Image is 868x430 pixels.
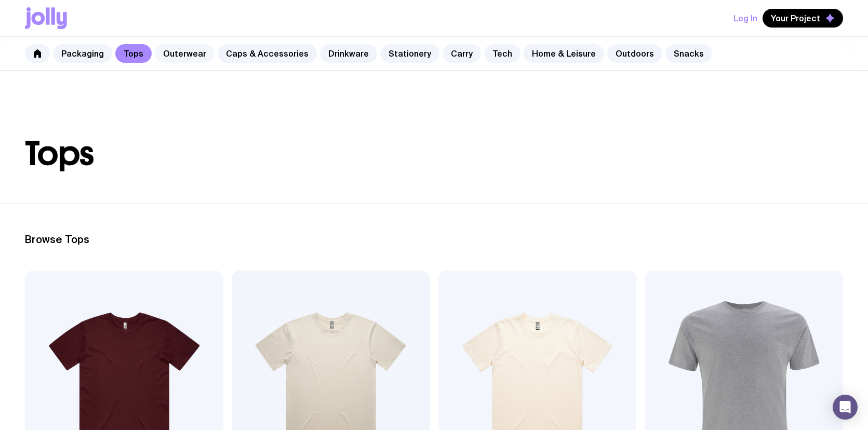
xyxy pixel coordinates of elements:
a: Drinkware [320,44,377,63]
h1: Tops [25,137,843,170]
div: Open Intercom Messenger [833,395,858,420]
button: Log In [733,9,757,28]
a: Stationery [380,44,439,63]
a: Outdoors [607,44,662,63]
a: Tops [115,44,152,63]
a: Carry [443,44,481,63]
a: Packaging [53,44,112,63]
a: Home & Leisure [524,44,604,63]
a: Tech [484,44,520,63]
a: Snacks [665,44,712,63]
a: Caps & Accessories [218,44,317,63]
button: Your Project [763,9,843,28]
a: Outerwear [155,44,215,63]
span: Your Project [771,13,820,23]
h2: Browse Tops [25,233,843,246]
